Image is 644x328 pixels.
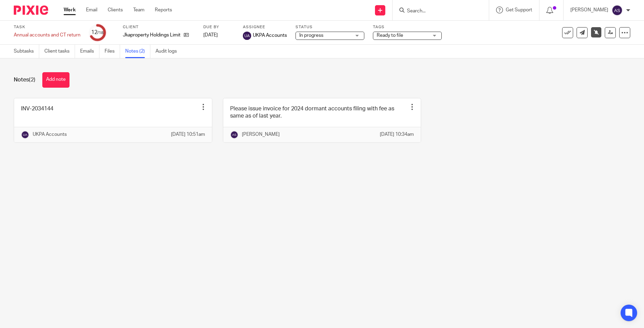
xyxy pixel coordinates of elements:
[406,8,468,14] input: Search
[155,7,172,13] a: Reports
[91,29,104,36] div: 12
[203,24,234,30] label: Due by
[570,7,608,13] p: [PERSON_NAME]
[243,32,251,40] img: svg%3E
[155,45,182,58] a: Audit logs
[296,24,364,30] label: Status
[14,32,80,39] div: Annual accounts and CT return
[171,131,205,138] p: [DATE] 10:51am
[44,45,75,58] a: Client tasks
[243,24,287,30] label: Assignee
[108,7,123,13] a: Clients
[21,131,29,139] img: svg%3E
[373,24,442,30] label: Tags
[203,33,218,37] span: [DATE]
[14,45,39,58] a: Subtasks
[33,131,67,138] p: UKPA Accounts
[242,131,280,138] p: [PERSON_NAME]
[380,131,414,138] p: [DATE] 10:34am
[14,24,80,30] label: Task
[42,72,69,88] button: Add note
[105,45,120,58] a: Files
[86,7,97,13] a: Email
[14,6,48,15] img: Pixie
[125,45,150,58] a: Notes (2)
[299,33,323,38] span: In progress
[14,76,35,84] h1: Notes
[64,7,76,13] a: Work
[230,131,238,139] img: svg%3E
[506,8,532,12] span: Get Support
[123,32,180,39] p: Jkaproperty Holdings Limited
[97,31,104,35] small: /18
[80,45,99,58] a: Emails
[133,7,144,13] a: Team
[253,32,287,39] span: UKPA Accounts
[612,5,623,16] img: svg%3E
[29,77,35,83] span: (2)
[377,33,403,38] span: Ready to file
[123,24,195,30] label: Client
